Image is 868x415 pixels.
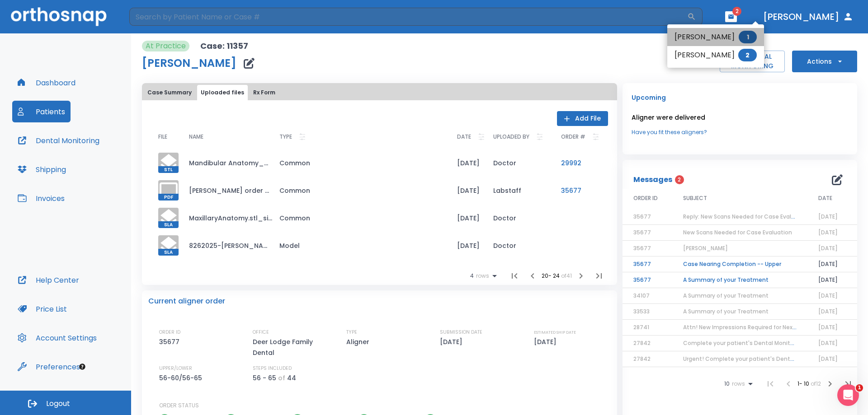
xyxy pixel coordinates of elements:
[739,31,757,43] span: 1
[667,46,764,64] li: [PERSON_NAME]
[856,384,863,392] span: 1
[837,384,859,406] iframe: Intercom live chat
[667,28,764,46] li: [PERSON_NAME]
[738,49,757,61] span: 2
